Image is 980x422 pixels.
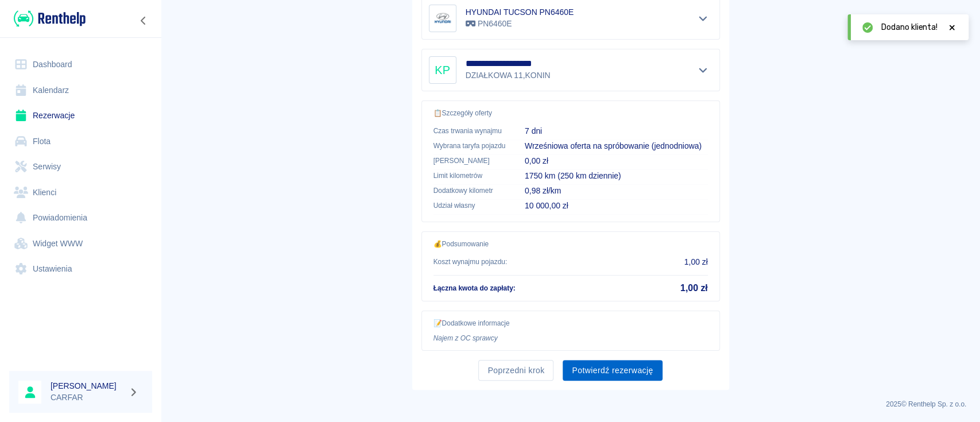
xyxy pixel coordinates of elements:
h6: HYUNDAI TUCSON PN6460E [466,6,574,18]
span: Dodano klienta! [881,21,938,33]
a: Dashboard [9,52,152,78]
p: 1750 km (250 km dziennie) [525,170,708,182]
a: Ustawienia [9,256,152,282]
p: 0,98 zł/km [525,185,708,197]
h5: 1,00 zł [680,282,708,294]
p: Najem z OC sprawcy [433,333,708,343]
a: Widget WWW [9,231,152,257]
p: 📋 Szczegóły oferty [433,108,708,118]
p: Łączna kwota do zapłaty : [433,283,516,293]
button: Potwierdź rezerwację [563,360,662,381]
button: Zwiń nawigację [135,13,152,28]
a: Serwisy [9,154,152,180]
p: 10 000,00 zł [525,200,708,212]
a: Flota [9,129,152,154]
div: KP [429,56,456,84]
p: 💰 Podsumowanie [433,239,708,249]
a: Rezerwacje [9,103,152,129]
p: Dodatkowy kilometr [433,185,506,196]
p: Koszt wynajmu pojazdu : [433,257,508,267]
p: 📝 Dodatkowe informacje [433,318,708,328]
p: PN6460E [466,18,574,30]
p: Wrześniowa oferta na spróbowanie (jednodniowa) [525,140,708,152]
p: CARFAR [51,392,124,404]
p: 1,00 zł [684,256,708,268]
a: Powiadomienia [9,205,152,231]
p: [PERSON_NAME] [433,156,506,166]
img: Renthelp logo [14,9,86,28]
p: Wybrana taryfa pojazdu [433,141,506,151]
button: Poprzedni krok [478,360,553,381]
p: 0,00 zł [525,155,708,167]
p: Czas trwania wynajmu [433,126,506,136]
a: Renthelp logo [9,9,86,28]
a: Kalendarz [9,78,152,103]
p: 2025 © Renthelp Sp. z o.o. [175,399,966,409]
p: DZIAŁKOWA 11 , KONIN [466,69,571,82]
a: Klienci [9,180,152,206]
h6: [PERSON_NAME] [51,380,124,392]
button: Pokaż szczegóły [694,10,712,26]
p: Udział własny [433,200,506,211]
button: Pokaż szczegóły [694,62,712,78]
p: Limit kilometrów [433,171,506,181]
img: Image [431,7,454,30]
p: 7 dni [525,125,708,137]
